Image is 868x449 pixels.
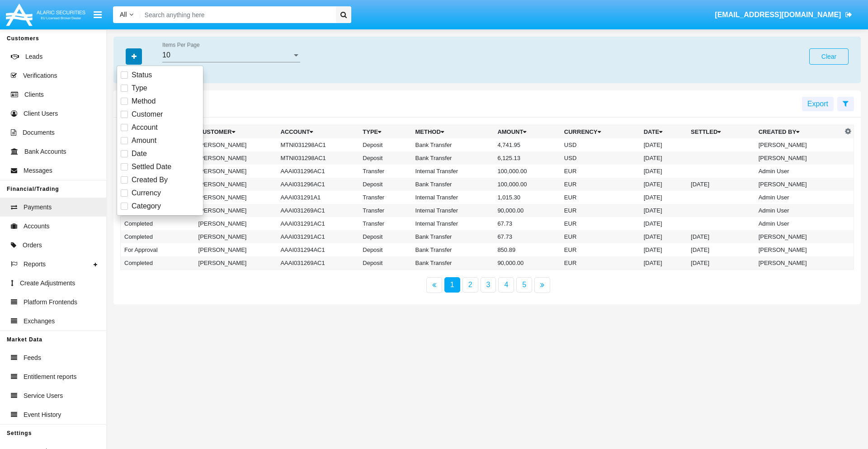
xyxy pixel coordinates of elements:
td: Bank Transfer [412,178,494,191]
td: Admin User [755,165,843,178]
td: [PERSON_NAME] [195,151,277,165]
span: Client Users [24,109,58,118]
td: Transfer [359,204,411,217]
a: 4 [498,277,514,293]
td: 90,000.00 [494,204,560,217]
td: [PERSON_NAME] [195,138,277,151]
td: Transfer [359,165,411,178]
td: [PERSON_NAME] [755,256,843,270]
td: [DATE] [687,178,755,191]
td: [PERSON_NAME] [195,165,277,178]
td: Transfer [359,217,411,230]
span: Currency [132,188,161,199]
span: Feeds [24,353,41,363]
td: Bank Transfer [412,256,494,270]
img: Logo image [5,1,87,28]
span: Account [132,122,158,133]
td: Completed [121,217,195,230]
td: AAAI031269AC1 [277,256,359,270]
td: [PERSON_NAME] [195,230,277,243]
button: Export [802,97,834,111]
a: 1 [444,277,460,293]
td: 850.89 [494,243,560,256]
td: 4,741.95 [494,138,560,151]
td: [PERSON_NAME] [755,243,843,256]
td: [DATE] [640,138,687,151]
td: AAAI031291AC1 [277,217,359,230]
td: Deposit [359,243,411,256]
td: [PERSON_NAME] [195,191,277,204]
td: EUR [561,178,640,191]
td: [PERSON_NAME] [195,217,277,230]
td: EUR [561,165,640,178]
th: Amount [494,125,560,139]
a: [EMAIL_ADDRESS][DOMAIN_NAME] [711,2,857,28]
td: Internal Transfer [412,204,494,217]
th: Currency [561,125,640,139]
td: 6,125.13 [494,151,560,165]
td: Transfer [359,191,411,204]
span: Payments [24,203,52,212]
span: Date [132,148,147,159]
td: AAAI031294AC1 [277,243,359,256]
th: Account [277,125,359,139]
span: 10 [162,51,170,59]
span: Settled Date [132,161,171,172]
td: 67.73 [494,230,560,243]
td: MTNI031298AC1 [277,138,359,151]
td: USD [561,151,640,165]
td: [DATE] [687,256,755,270]
td: [PERSON_NAME] [755,151,843,165]
td: Internal Transfer [412,217,494,230]
td: EUR [561,256,640,270]
td: Completed [121,256,195,270]
td: For Approval [121,243,195,256]
span: Export [807,100,828,108]
td: EUR [561,217,640,230]
td: 67.73 [494,217,560,230]
td: Completed [121,230,195,243]
td: 1,015.30 [494,191,560,204]
td: [DATE] [640,256,687,270]
td: MTNI031298AC1 [277,151,359,165]
span: Exchanges [24,317,55,326]
td: [DATE] [640,230,687,243]
span: Customer [132,109,163,120]
td: 100,000.00 [494,178,560,191]
td: [PERSON_NAME] [195,178,277,191]
a: 3 [481,277,496,293]
td: Bank Transfer [412,138,494,151]
span: Event History [24,410,61,420]
td: [DATE] [640,204,687,217]
td: AAAI031296AC1 [277,178,359,191]
td: Internal Transfer [412,191,494,204]
th: Customer [195,125,277,139]
td: [PERSON_NAME] [195,204,277,217]
a: 2 [462,277,478,293]
span: Bank Accounts [24,147,66,156]
td: USD [561,138,640,151]
span: Accounts [24,222,50,231]
td: EUR [561,204,640,217]
span: Clients [24,90,44,99]
nav: paginator [113,277,861,293]
th: Settled [687,125,755,139]
span: [EMAIL_ADDRESS][DOMAIN_NAME] [715,11,841,19]
td: Deposit [359,178,411,191]
span: Reports [24,260,46,269]
span: Orders [23,241,42,250]
td: Bank Transfer [412,151,494,165]
td: [DATE] [640,178,687,191]
span: Method [132,96,156,107]
th: Method [412,125,494,139]
td: EUR [561,243,640,256]
span: Amount [132,135,156,146]
td: [DATE] [640,191,687,204]
td: [DATE] [687,243,755,256]
td: [DATE] [687,230,755,243]
td: EUR [561,230,640,243]
td: EUR [561,191,640,204]
span: Verifications [23,71,57,80]
td: [PERSON_NAME] [755,178,843,191]
span: Type [132,83,147,94]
